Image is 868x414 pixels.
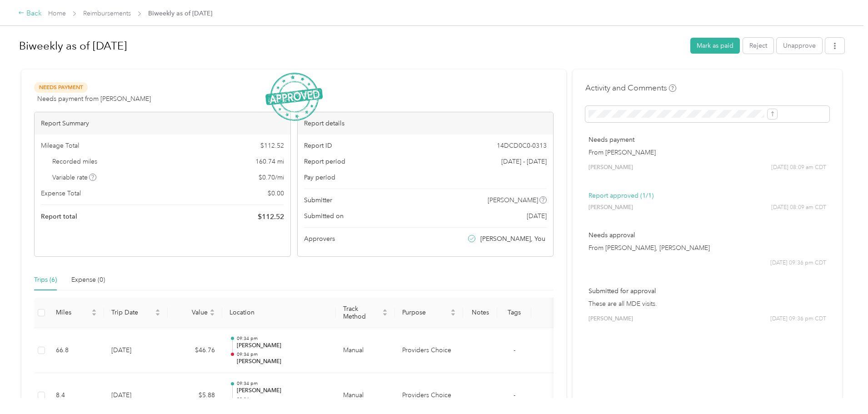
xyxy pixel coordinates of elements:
span: [DATE] 09:36 pm CDT [770,315,826,323]
span: Report period [304,157,345,166]
p: 09:34 pm [237,335,329,342]
span: $ 112.52 [258,211,284,222]
td: [DATE] [104,328,168,374]
p: [PERSON_NAME] [237,342,329,350]
p: 09:34 pm [237,380,329,387]
span: 14DCD0C0-0313 [497,141,547,150]
p: 09:34 pm [237,396,329,403]
span: Needs Payment [34,82,88,93]
span: Submitter [304,195,332,205]
span: 160.74 mi [255,157,284,166]
div: Trips (6) [34,275,57,285]
h1: Biweekly as of September 22 2025 [19,35,684,57]
th: Value [168,298,222,328]
td: Providers Choice [395,328,463,374]
span: Variable rate [52,173,97,182]
th: Trip Date [104,298,168,328]
span: caret-up [450,308,456,313]
span: [DATE] 09:36 pm CDT [770,259,826,267]
th: Tags [497,298,531,328]
span: Pay period [304,173,335,182]
p: [PERSON_NAME] [237,387,329,395]
div: Report Summary [35,112,290,135]
button: Reject [743,38,773,54]
iframe: Everlance-gr Chat Button Frame [817,363,868,414]
button: Mark as paid [690,38,740,54]
span: Report ID [304,141,332,150]
div: Report details [298,112,554,135]
span: $ 0.70 / mi [259,173,284,182]
span: caret-up [91,308,97,313]
span: caret-down [155,312,160,317]
p: Needs payment [589,135,826,145]
h4: Activity and Comments [585,82,676,94]
div: Back [18,8,42,19]
span: [PERSON_NAME], You [480,234,545,244]
th: Purpose [395,298,463,328]
a: Reimbursements [83,10,131,17]
span: [DATE] 08:09 am CDT [771,204,826,212]
p: Submitted for approval [589,286,826,296]
p: Report approved (1/1) [589,191,826,200]
button: Unapprove [777,38,822,54]
span: [DATE] [527,211,547,221]
span: Needs payment from [PERSON_NAME] [37,94,151,104]
p: 09:34 pm [237,351,329,358]
span: Approvers [304,234,335,244]
p: These are all MDE visits. [589,299,826,309]
td: 66.8 [49,328,104,374]
span: Recorded miles [52,157,97,166]
span: [PERSON_NAME] [589,164,633,172]
span: - [514,346,515,354]
span: caret-down [450,312,456,317]
span: caret-down [210,312,215,317]
span: Mileage Total [41,141,79,150]
span: Miles [56,309,90,316]
div: Expense (0) [71,275,105,285]
span: caret-up [382,308,388,313]
th: Location [222,298,336,328]
span: Expense Total [41,189,81,198]
span: Value [175,309,208,316]
span: caret-up [210,308,215,313]
span: Report total [41,212,77,221]
td: Manual [336,328,395,374]
span: Submitted on [304,211,344,221]
span: [PERSON_NAME] [589,315,633,323]
span: [DATE] - [DATE] [501,157,547,166]
span: [DATE] 08:09 am CDT [771,164,826,172]
span: $ 0.00 [268,189,284,198]
a: Home [48,10,66,17]
p: From [PERSON_NAME] [589,148,826,157]
th: Track Method [336,298,395,328]
span: caret-down [382,312,388,317]
span: Biweekly as of [DATE] [148,9,212,18]
td: $46.76 [168,328,222,374]
span: [PERSON_NAME] [488,195,538,205]
span: caret-down [91,312,97,317]
span: Trip Date [111,309,153,316]
img: ApprovedStamp [265,73,323,121]
span: Purpose [402,309,449,316]
p: Needs approval [589,230,826,240]
th: Miles [49,298,104,328]
span: - [514,391,515,399]
span: [PERSON_NAME] [589,204,633,212]
span: caret-up [155,308,160,313]
span: $ 112.52 [260,141,284,150]
p: From [PERSON_NAME], [PERSON_NAME] [589,243,826,253]
p: [PERSON_NAME] [237,358,329,366]
span: Track Method [343,305,380,320]
th: Notes [463,298,497,328]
